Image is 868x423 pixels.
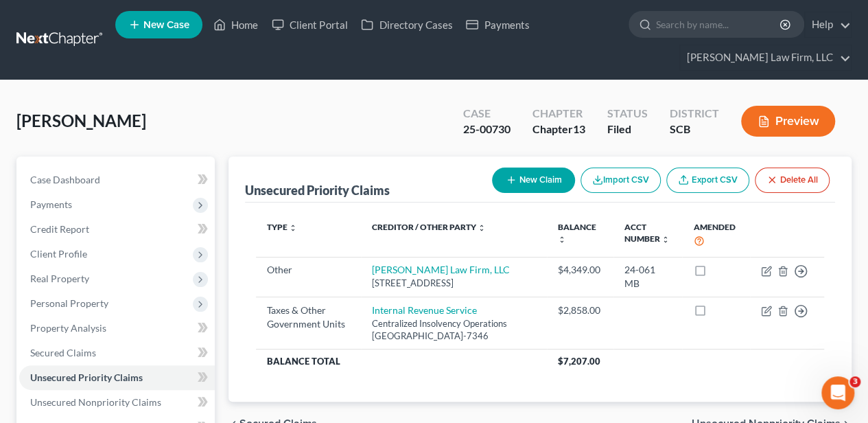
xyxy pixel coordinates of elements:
span: Client Profile [30,248,87,260]
a: [PERSON_NAME] Law Firm, LLC [680,45,851,70]
span: [PERSON_NAME] [16,111,146,130]
div: Other [267,263,350,277]
th: Amended [682,214,750,257]
div: Case [463,106,511,122]
a: Client Portal [265,12,354,37]
iframe: Intercom live chat [821,376,854,409]
button: Delete All [755,168,830,193]
div: District [670,106,719,122]
div: Filed [607,122,648,137]
a: Acct Number unfold_more [624,222,670,244]
span: 3 [849,376,860,387]
a: Help [805,12,851,37]
span: Unsecured Nonpriority Claims [30,396,161,408]
a: Property Analysis [19,316,215,341]
button: New Claim [492,168,575,193]
span: 13 [573,122,585,135]
a: [PERSON_NAME] Law Firm, LLC [372,264,510,275]
div: [STREET_ADDRESS] [372,277,536,290]
span: Real Property [30,273,89,284]
button: Preview [741,106,835,137]
span: Credit Report [30,223,89,235]
a: Internal Revenue Service [372,304,477,316]
div: Unsecured Priority Claims [245,182,390,198]
a: Home [207,12,265,37]
span: Personal Property [30,297,108,309]
a: Unsecured Priority Claims [19,365,215,390]
span: Secured Claims [30,347,96,358]
i: unfold_more [289,224,297,232]
button: Import CSV [580,168,661,193]
span: Unsecured Priority Claims [30,371,143,383]
div: 24-061 MB [624,263,672,290]
div: Chapter [532,106,585,122]
div: Taxes & Other Government Units [267,304,350,331]
a: Directory Cases [354,12,459,37]
a: Case Dashboard [19,168,215,192]
a: Payments [459,12,536,37]
i: unfold_more [558,236,566,244]
div: Status [607,106,648,122]
a: Credit Report [19,217,215,242]
a: Export CSV [666,168,749,193]
i: unfold_more [478,224,486,232]
span: $7,207.00 [558,356,600,367]
div: SCB [670,122,719,137]
div: $4,349.00 [558,263,602,277]
a: Creditor / Other Party unfold_more [372,222,486,232]
i: unfold_more [661,236,670,244]
input: Search by name... [656,12,782,37]
div: Chapter [532,122,585,137]
span: Payments [30,198,72,210]
div: $2,858.00 [558,304,602,317]
div: 25-00730 [463,122,511,137]
span: Property Analysis [30,322,106,334]
span: Case Dashboard [30,174,100,185]
a: Unsecured Nonpriority Claims [19,390,215,415]
th: Balance Total [256,349,547,374]
a: Secured Claims [19,341,215,365]
div: Centralized Insolvency Operations [GEOGRAPHIC_DATA]-7346 [372,317,536,343]
a: Balance unfold_more [558,222,596,244]
span: New Case [143,20,189,30]
a: Type unfold_more [267,222,297,232]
